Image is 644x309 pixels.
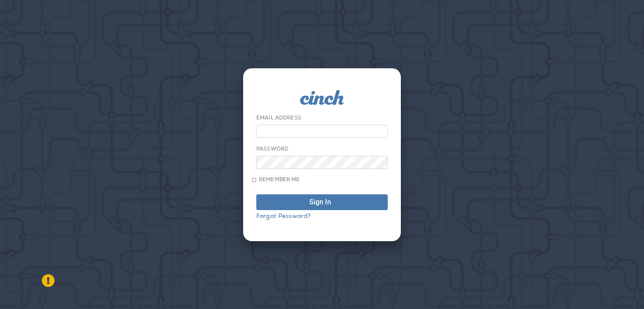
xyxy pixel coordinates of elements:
label: Email Address [256,114,301,121]
a: Forgot Password? [256,212,311,220]
div: Sign In [309,199,331,206]
button: Sign In [256,194,388,210]
span: Remember me [259,176,300,183]
label: Password [256,145,288,152]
